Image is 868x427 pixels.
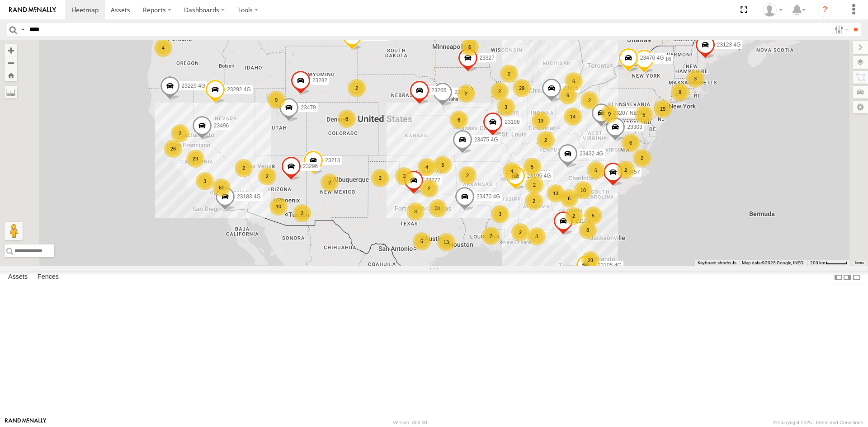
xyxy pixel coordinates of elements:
[598,262,622,268] span: 23105 4G
[413,232,431,250] div: 5
[717,42,741,48] span: 23123 4G
[474,136,498,143] span: 23475 4G
[565,207,583,225] div: 2
[237,193,261,199] span: 23183 4G
[671,83,689,101] div: 8
[196,172,214,190] div: 3
[491,82,509,100] div: 2
[458,166,476,184] div: 2
[613,110,642,116] span: 23207 NEW
[5,56,17,69] button: Zoom out
[476,193,500,200] span: 23470 4G
[431,87,446,93] span: 23265
[537,131,555,149] div: 2
[406,202,425,221] div: 3
[815,420,863,425] a: Terms and Conditions
[617,161,635,179] div: 2
[773,420,863,425] div: © Copyright 2025 -
[622,134,640,152] div: 6
[523,158,541,176] div: 5
[580,91,599,109] div: 2
[581,251,599,269] div: 28
[635,106,653,124] div: 5
[505,119,519,125] span: 23198
[575,217,590,224] span: 23106
[560,189,578,207] div: 6
[171,124,189,142] div: 2
[425,177,440,183] span: 23277
[528,227,546,245] div: 3
[559,86,577,104] div: 6
[312,77,327,83] span: 23282
[580,150,604,157] span: 23432 4G
[4,271,32,284] label: Assets
[186,150,204,168] div: 29
[810,260,826,265] span: 200 km
[500,65,518,83] div: 2
[450,111,468,129] div: 6
[843,271,852,284] label: Dock Summary Table to the Right
[525,192,543,210] div: 2
[831,23,850,36] label: Search Filter Options
[511,223,529,241] div: 2
[807,260,850,266] button: Map Scale: 200 km per 44 pixels
[5,418,47,427] a: Visit our Website
[587,161,605,179] div: 5
[759,3,786,17] div: Andres Calderon
[491,205,509,223] div: 3
[434,156,452,174] div: 3
[640,55,664,61] span: 23476 4G
[497,98,515,116] div: 3
[482,227,500,245] div: 7
[303,163,318,169] span: 23296
[579,221,597,239] div: 8
[437,233,455,251] div: 13
[854,261,864,265] a: Terms (opens in new tab)
[301,104,316,111] span: 23479
[480,55,495,61] span: 23327
[454,89,469,95] span: 23361
[321,174,339,192] div: 2
[235,159,253,177] div: 2
[513,79,531,97] div: 29
[212,178,231,197] div: 61
[371,169,389,187] div: 2
[698,260,736,266] button: Keyboard shortcuts
[429,199,447,217] div: 31
[182,83,206,89] span: 23229 4G
[393,420,427,425] div: Version: 306.00
[852,271,861,284] label: Hide Summary Table
[461,38,479,56] div: 6
[457,84,475,103] div: 2
[418,158,436,176] div: 4
[5,69,17,81] button: Zoom Home
[600,105,618,123] div: 9
[269,197,288,216] div: 10
[654,100,672,118] div: 15
[293,204,311,222] div: 2
[627,123,642,130] span: 23303
[214,122,229,129] span: 23496
[503,162,521,180] div: 4
[5,222,23,240] button: Drag Pegman onto the map to open Street View
[5,44,17,56] button: Zoom in
[742,260,805,265] span: Map data ©2025 Google, INEGI
[547,184,565,202] div: 13
[563,84,578,91] span: 23416
[565,72,583,90] div: 6
[227,86,251,92] span: 23292 4G
[686,70,704,88] div: 3
[818,3,832,17] i: ?
[19,23,26,36] label: Search Query
[584,206,602,225] div: 5
[5,86,17,99] label: Measure
[338,110,356,128] div: 8
[633,149,651,167] div: 2
[348,79,366,97] div: 2
[258,167,276,185] div: 2
[834,271,843,284] label: Dock Summary Table to the Left
[325,157,340,164] span: 23213
[525,176,543,194] div: 2
[532,112,550,130] div: 13
[574,181,592,199] div: 10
